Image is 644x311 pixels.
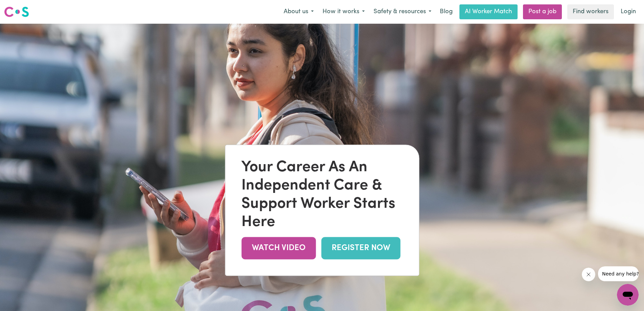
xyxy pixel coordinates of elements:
a: WATCH VIDEO [241,237,316,259]
a: Blog [436,4,457,19]
a: Careseekers logo [4,4,29,20]
iframe: Button to launch messaging window [617,284,639,306]
button: About us [279,5,318,19]
span: Need any help? [4,5,41,10]
div: Your Career As An Independent Care & Support Worker Starts Here [241,159,403,232]
img: Careseekers logo [4,6,29,18]
a: Post a job [523,4,562,19]
button: Safety & resources [369,5,436,19]
a: Login [617,4,640,19]
button: How it works [318,5,369,19]
iframe: Close message [582,268,595,281]
a: REGISTER NOW [321,237,400,259]
a: AI Worker Match [459,4,518,19]
iframe: Message from company [598,266,639,281]
a: Find workers [567,4,614,19]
